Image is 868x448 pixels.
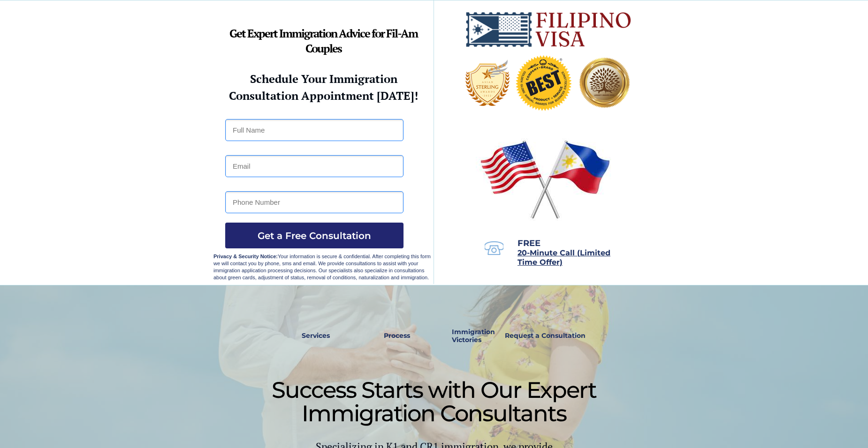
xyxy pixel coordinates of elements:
strong: Process [384,331,410,340]
span: Get a Free Consultation [225,230,404,241]
strong: Consultation Appointment [DATE]! [229,88,418,103]
strong: Get Expert Immigration Advice for Fil-Am Couples [229,26,418,56]
input: Full Name [225,119,404,141]
input: Phone Number [225,191,404,213]
a: Services [295,325,336,347]
span: 20-Minute Call (Limited Time Offer) [518,248,610,267]
a: Request a Consultation [501,325,590,347]
strong: Privacy & Security Notice: [213,254,278,259]
a: Immigration Victories [448,325,480,347]
span: FREE [518,238,541,248]
span: Your information is secure & confidential. After completing this form we will contact you by phon... [213,254,431,280]
strong: Services [302,331,330,340]
strong: Immigration Victories [452,328,495,344]
a: 20-Minute Call (Limited Time Offer) [518,249,610,266]
a: Process [379,325,415,347]
button: Get a Free Consultation [225,223,404,248]
span: Success Starts with Our Expert Immigration Consultants [272,376,596,427]
input: Email [225,155,404,177]
strong: Schedule Your Immigration [250,71,397,86]
strong: Request a Consultation [505,331,586,340]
